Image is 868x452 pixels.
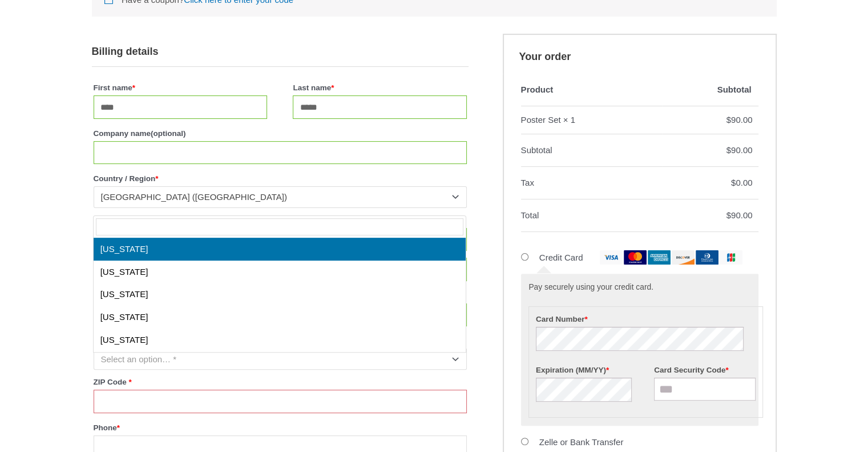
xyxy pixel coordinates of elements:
img: discover [672,250,695,265]
label: Card Number [536,311,756,327]
label: Country / Region [94,171,467,186]
li: [US_STATE] [94,261,466,283]
th: Tax [521,167,662,199]
img: amex [648,250,671,265]
p: Pay securely using your credit card. [528,282,750,294]
label: Credit Card [539,253,742,262]
span: $ [731,178,736,187]
img: jcb [720,250,742,265]
span: $ [726,115,731,125]
th: Subtotal [662,74,758,106]
li: [US_STATE] [94,238,466,261]
h3: Your order [503,34,777,74]
li: [US_STATE] [94,329,466,351]
img: mastercard [624,250,647,265]
bdi: 0.00 [731,178,753,187]
label: Expiration (MM/YY) [536,362,637,378]
label: Zelle or Bank Transfer [539,437,624,447]
li: [US_STATE] [94,283,466,306]
bdi: 90.00 [726,115,753,125]
span: $ [726,145,731,155]
div: Poster Set [521,112,561,128]
li: [US_STATE] [94,306,466,329]
h3: Billing details [92,34,469,67]
bdi: 90.00 [726,210,753,220]
img: visa [600,250,623,265]
label: Last name [293,80,466,95]
fieldset: Payment Info [528,306,762,418]
span: Country / Region [94,186,467,207]
li: [US_STATE] [94,351,466,374]
span: Select an option… * [101,354,177,364]
bdi: 90.00 [726,145,753,155]
span: United States (US) [101,191,449,203]
label: Phone [94,420,467,435]
span: $ [726,210,731,220]
img: dinersclub [696,250,718,265]
strong: × 1 [563,112,575,128]
th: Product [521,74,662,106]
span: State [94,349,467,370]
th: Total [521,199,662,232]
label: Street address [94,213,467,228]
label: ZIP Code [94,374,467,390]
label: Card Security Code [654,362,756,378]
label: First name [94,80,267,95]
label: Company name [94,126,467,141]
th: Subtotal [521,134,662,167]
span: (optional) [151,129,185,138]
